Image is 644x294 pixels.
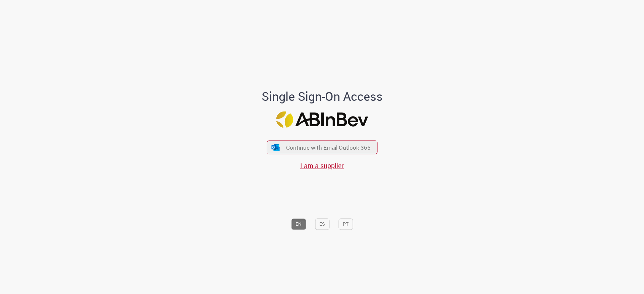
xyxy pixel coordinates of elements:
button: ícone Azure/Microsoft 360 Continue with Email Outlook 365 [267,141,377,154]
img: ícone Azure/Microsoft 360 [271,144,280,151]
button: EN [291,219,306,230]
span: Continue with Email Outlook 365 [286,144,371,151]
h1: Single Sign-On Access [229,90,415,103]
button: PT [338,219,353,230]
button: ES [315,219,329,230]
img: Logo ABInBev [276,111,368,128]
a: I am a supplier [300,161,344,170]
